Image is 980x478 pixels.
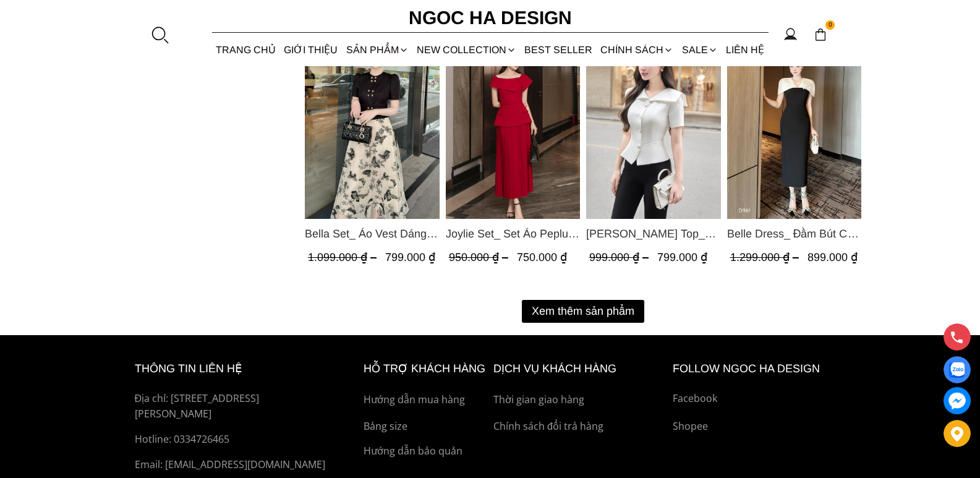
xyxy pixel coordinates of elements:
[807,251,857,263] span: 899.000 ₫
[135,432,335,448] a: Hotline: 0334726465
[305,40,440,219] a: Product image - Bella Set_ Áo Vest Dáng Lửng Cúc Đồng, Chân Váy Họa Tiết Bướm A990+CV121
[342,33,412,66] div: SẢN PHẨM
[944,356,971,383] a: Display image
[493,360,667,378] h6: Dịch vụ khách hàng
[597,33,678,66] div: Chính sách
[493,392,667,408] a: Thời gian giao hàng
[493,419,667,435] a: Chính sách đổi trả hàng
[305,225,440,242] a: Link to Bella Set_ Áo Vest Dáng Lửng Cúc Đồng, Chân Váy Họa Tiết Bướm A990+CV121
[722,33,768,66] a: LIÊN HỆ
[448,251,511,263] span: 950.000 ₫
[726,225,861,242] a: Link to Belle Dress_ Đầm Bút Chì Đen Phối Choàng Vai May Ly Màu Trắng Kèm Hoa D961
[678,33,722,66] a: SALE
[445,225,580,242] span: Joylie Set_ Set Áo Peplum Vai Lệch, Chân Váy Dập Ly Màu Đỏ A956, CV120
[385,251,435,263] span: 799.000 ₫
[308,251,380,263] span: 1.099.000 ₫
[364,392,487,408] a: Hướng dẫn mua hàng
[726,225,861,242] span: Belle Dress_ Đầm Bút Chì Đen Phối Choàng Vai May Ly Màu Trắng Kèm Hoa D961
[135,360,335,378] h6: thông tin liên hệ
[516,251,566,263] span: 750.000 ₫
[398,3,583,33] a: Ngoc Ha Design
[673,419,846,435] a: Shopee
[586,225,721,242] span: [PERSON_NAME] Top_ Áo Vest Cách Điệu Cổ Ngang Vạt Chéo Tay Cộc Màu Trắng A936
[586,40,721,219] img: Fiona Top_ Áo Vest Cách Điệu Cổ Ngang Vạt Chéo Tay Cộc Màu Trắng A936
[135,457,335,473] p: Email: [EMAIL_ADDRESS][DOMAIN_NAME]
[944,387,971,414] a: messenger
[726,40,861,219] img: Belle Dress_ Đầm Bút Chì Đen Phối Choàng Vai May Ly Màu Trắng Kèm Hoa D961
[586,40,721,219] a: Product image - Fiona Top_ Áo Vest Cách Điệu Cổ Ngang Vạt Chéo Tay Cộc Màu Trắng A936
[280,33,342,66] a: GIỚI THIỆU
[949,362,965,378] img: Display image
[673,360,846,378] h6: Follow ngoc ha Design
[364,360,487,378] h6: hỗ trợ khách hàng
[657,251,707,263] span: 799.000 ₫
[589,251,652,263] span: 999.000 ₫
[445,40,580,219] img: Joylie Set_ Set Áo Peplum Vai Lệch, Chân Váy Dập Ly Màu Đỏ A956, CV120
[412,33,520,66] a: NEW COLLECTION
[673,391,846,407] a: Facebook
[364,419,487,435] a: Bảng size
[586,225,721,242] a: Link to Fiona Top_ Áo Vest Cách Điệu Cổ Ngang Vạt Chéo Tay Cộc Màu Trắng A936
[726,40,861,219] a: Product image - Belle Dress_ Đầm Bút Chì Đen Phối Choàng Vai May Ly Màu Trắng Kèm Hoa D961
[825,20,835,30] span: 0
[521,33,597,66] a: BEST SELLER
[305,225,440,242] span: Bella Set_ Áo Vest Dáng Lửng Cúc Đồng, Chân Váy Họa Tiết Bướm A990+CV121
[522,300,644,323] button: Xem thêm sản phẩm
[364,443,487,459] a: Hướng dẫn bảo quản
[814,28,827,41] img: img-CART-ICON-ksit0nf1
[445,225,580,242] a: Link to Joylie Set_ Set Áo Peplum Vai Lệch, Chân Váy Dập Ly Màu Đỏ A956, CV120
[212,33,280,66] a: TRANG CHỦ
[135,391,335,422] p: Địa chỉ: [STREET_ADDRESS][PERSON_NAME]
[730,251,801,263] span: 1.299.000 ₫
[305,40,440,219] img: Bella Set_ Áo Vest Dáng Lửng Cúc Đồng, Chân Váy Họa Tiết Bướm A990+CV121
[445,40,580,219] a: Product image - Joylie Set_ Set Áo Peplum Vai Lệch, Chân Váy Dập Ly Màu Đỏ A956, CV120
